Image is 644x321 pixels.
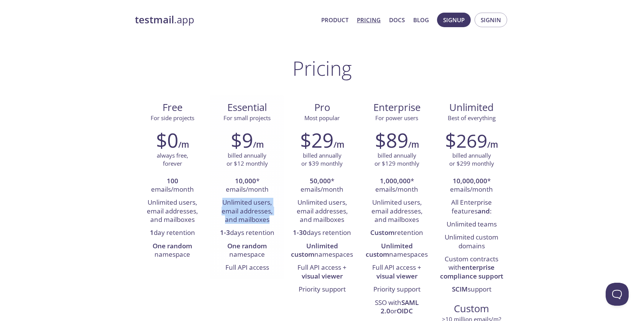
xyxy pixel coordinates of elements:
li: Full API access [215,261,279,274]
li: Unlimited users, email addresses, and mailboxes [290,196,353,226]
span: Pro [291,101,353,114]
h6: /m [253,138,264,151]
strong: 1,000,000 [380,176,411,185]
span: Signin [481,15,501,25]
span: Signup [443,15,465,25]
button: Signin [475,13,507,27]
h2: $ [445,129,487,152]
strong: SCIM [452,285,468,293]
li: days retention [215,226,279,240]
strong: 10,000 [235,176,256,185]
h2: $0 [156,129,178,152]
li: Priority support [365,283,429,296]
li: days retention [290,226,353,240]
strong: One random [227,241,267,250]
li: emails/month [141,175,204,197]
p: billed annually or $129 monthly [375,152,419,168]
strong: Unlimited custom [291,241,338,259]
p: billed annually or $299 monthly [449,152,494,168]
span: Essential [216,101,278,114]
iframe: Help Scout Beacon - Open [606,283,629,306]
span: Enterprise [366,101,428,114]
h2: $29 [300,129,333,152]
span: For side projects [151,114,194,122]
strong: and [478,207,490,215]
h2: $9 [231,129,253,152]
strong: visual viewer [376,272,417,280]
p: always free, forever [157,152,188,168]
button: Signup [437,13,471,27]
span: 269 [456,128,487,153]
li: * emails/month [215,175,279,197]
strong: 10,000,000 [453,176,487,185]
li: Priority support [290,283,353,296]
li: namespace [141,240,204,262]
h6: /m [408,138,419,151]
strong: Unlimited custom [366,241,413,259]
h6: /m [487,138,498,151]
a: Docs [389,15,405,25]
strong: visual viewer [302,272,343,280]
li: Full API access + [290,261,353,283]
strong: OIDC [397,306,413,315]
span: Custom [440,302,503,315]
strong: One random [153,241,192,250]
li: * emails/month [290,175,353,197]
h6: /m [178,138,189,151]
li: Unlimited users, email addresses, and mailboxes [365,196,429,226]
li: Unlimited users, email addresses, and mailboxes [215,196,279,226]
a: testmail.app [135,13,315,26]
li: retention [365,226,429,240]
strong: 100 [167,176,178,185]
li: * emails/month [440,175,503,197]
a: Product [321,15,348,25]
a: Blog [413,15,429,25]
p: billed annually or $39 monthly [301,152,343,168]
li: Unlimited custom domains [440,231,503,253]
li: SSO with or [365,297,429,318]
strong: Custom [370,228,394,237]
li: Unlimited users, email addresses, and mailboxes [141,196,204,226]
a: Pricing [357,15,381,25]
li: All Enterprise features : [440,196,503,218]
span: Unlimited [449,101,494,114]
li: Custom contracts with [440,253,503,283]
h6: /m [333,138,344,151]
strong: testmail [135,13,174,26]
li: namespaces [290,240,353,262]
li: * emails/month [365,175,429,197]
li: Unlimited teams [440,218,503,231]
strong: 50,000 [310,176,331,185]
strong: 1-30 [293,228,307,237]
li: day retention [141,226,204,240]
li: support [440,283,503,296]
strong: 1-3 [220,228,230,237]
p: billed annually or $12 monthly [227,152,268,168]
span: Most popular [304,114,340,122]
span: For power users [375,114,418,122]
li: namespace [215,240,279,262]
li: namespaces [365,240,429,262]
h1: Pricing [292,57,352,80]
li: Full API access + [365,261,429,283]
span: Best of everything [448,114,496,122]
span: Free [141,101,204,114]
strong: 1 [150,228,154,237]
h2: $89 [375,129,408,152]
strong: enterprise compliance support [440,263,503,280]
span: For small projects [223,114,271,122]
strong: SAML 2.0 [381,298,419,315]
